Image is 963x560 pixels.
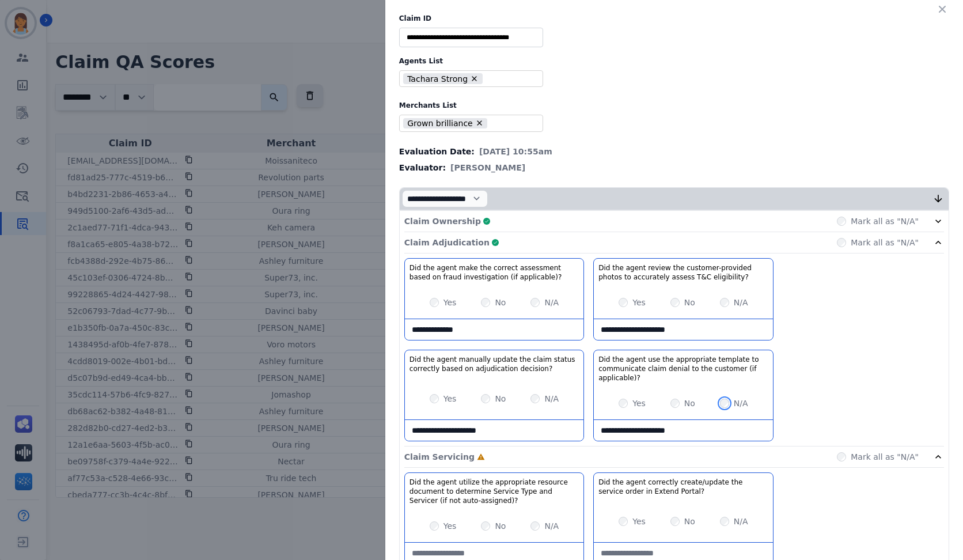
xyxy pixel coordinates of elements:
[684,516,695,527] label: No
[544,393,559,404] label: N/A
[410,478,579,505] h3: Did the agent utilize the appropriate resource document to determine Service Type and Servicer (i...
[632,297,646,308] label: Yes
[684,297,695,308] label: No
[684,398,695,409] label: No
[399,146,949,157] div: Evaluation Date:
[544,520,559,532] label: N/A
[734,398,748,409] label: N/A
[851,451,919,463] label: Mark all as "N/A"
[399,101,949,110] label: Merchants List
[479,146,552,157] span: [DATE] 10:55am
[443,393,457,404] label: Yes
[443,520,457,532] label: Yes
[598,263,768,282] h3: Did the agent review the customer-provided photos to accurately assess T&C eligibility?
[632,516,646,527] label: Yes
[598,355,768,383] h3: Did the agent use the appropriate template to communicate claim denial to the customer (if applic...
[399,14,949,23] label: Claim ID
[410,263,579,282] h3: Did the agent make the correct assessment based on fraud investigation (if applicable)?
[632,398,646,409] label: Yes
[404,451,475,463] p: Claim Servicing
[402,72,536,86] ul: selected options
[404,215,481,227] p: Claim Ownership
[475,119,484,127] button: Remove Grown brilliance
[851,215,919,227] label: Mark all as "N/A"
[399,162,949,173] div: Evaluator:
[402,116,536,130] ul: selected options
[450,162,525,173] span: [PERSON_NAME]
[734,516,748,527] label: N/A
[403,73,482,84] li: Tachara Strong
[410,355,579,373] h3: Did the agent manually update the claim status correctly based on adjudication decision?
[470,74,479,83] button: Remove Tachara Strong
[598,478,768,496] h3: Did the agent correctly create/update the service order in Extend Portal?
[404,237,490,248] p: Claim Adjudication
[851,237,919,248] label: Mark all as "N/A"
[403,118,487,129] li: Grown brilliance
[443,297,457,308] label: Yes
[495,520,506,532] label: No
[734,297,748,308] label: N/A
[399,56,949,66] label: Agents List
[495,297,506,308] label: No
[495,393,506,404] label: No
[544,297,559,308] label: N/A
